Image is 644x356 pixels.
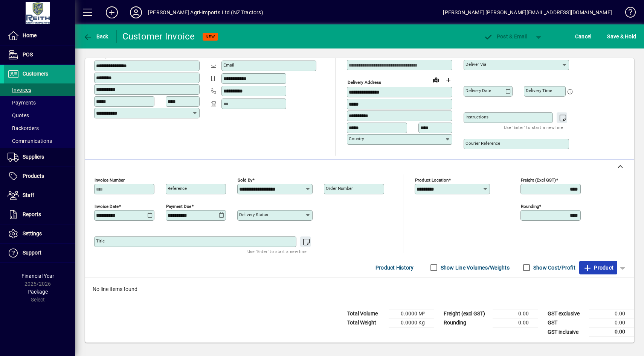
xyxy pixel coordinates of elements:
[372,261,417,274] button: Product History
[589,318,634,327] td: 0.00
[95,177,125,183] mat-label: Invoice number
[8,87,31,93] span: Invoices
[100,6,124,19] button: Add
[343,309,389,318] td: Total Volume
[465,114,488,120] mat-label: Instructions
[607,30,636,42] span: ave & Hold
[4,45,75,64] a: POS
[430,74,442,86] a: View on map
[4,148,75,167] a: Suppliers
[148,6,263,18] div: [PERSON_NAME] Agri-Imports Ltd (NZ Tractors)
[465,141,500,146] mat-label: Courier Reference
[177,47,189,59] a: View on map
[415,177,449,183] mat-label: Product location
[4,244,75,262] a: Support
[607,33,610,39] span: S
[23,211,41,217] span: Reports
[23,154,44,160] span: Suppliers
[493,309,538,318] td: 0.00
[440,309,493,318] td: Freight (excl GST)
[389,318,434,327] td: 0.0000 Kg
[95,204,119,209] mat-label: Invoice date
[605,30,638,43] button: Save & Hold
[443,6,612,18] div: [PERSON_NAME] [PERSON_NAME][EMAIL_ADDRESS][DOMAIN_NAME]
[440,318,493,327] td: Rounding
[75,30,117,43] app-page-header-button: Back
[8,138,52,144] span: Communications
[166,204,191,209] mat-label: Payment due
[589,327,634,337] td: 0.00
[4,83,75,96] a: Invoices
[23,192,34,198] span: Staff
[83,33,108,39] span: Back
[575,30,592,42] span: Cancel
[579,261,617,274] button: Product
[573,30,594,43] button: Cancel
[326,186,353,191] mat-label: Order number
[21,273,54,279] span: Financial Year
[389,309,434,318] td: 0.0000 M³
[620,2,635,26] a: Knowledge Base
[526,88,552,93] mat-label: Delivery time
[85,278,634,301] div: No line items found
[206,34,215,39] span: NEW
[465,88,491,93] mat-label: Delivery date
[465,62,486,67] mat-label: Deliver via
[223,62,234,68] mat-label: Email
[349,136,364,141] mat-label: Country
[493,318,538,327] td: 0.00
[27,289,48,295] span: Package
[497,33,500,39] span: P
[23,230,42,236] span: Settings
[23,71,48,77] span: Customers
[81,30,110,43] button: Back
[484,33,527,39] span: ost & Email
[124,6,148,19] button: Profile
[375,262,414,274] span: Product History
[8,125,39,131] span: Backorders
[23,52,33,58] span: POS
[4,205,75,224] a: Reports
[544,318,589,327] td: GST
[4,167,75,186] a: Products
[96,238,105,244] mat-label: Title
[238,177,252,183] mat-label: Sold by
[23,173,44,179] span: Products
[239,212,268,217] mat-label: Delivery status
[439,264,510,271] label: Show Line Volumes/Weights
[504,123,563,132] mat-hint: Use 'Enter' to start a new line
[122,30,195,42] div: Customer Invoice
[8,100,36,106] span: Payments
[544,327,589,337] td: GST inclusive
[189,48,201,60] button: Copy to Delivery address
[23,32,37,38] span: Home
[23,250,41,256] span: Support
[168,186,187,191] mat-label: Reference
[247,247,307,256] mat-hint: Use 'Enter' to start a new line
[521,204,539,209] mat-label: Rounding
[521,177,556,183] mat-label: Freight (excl GST)
[480,30,531,43] button: Post & Email
[4,26,75,45] a: Home
[4,122,75,135] a: Backorders
[589,309,634,318] td: 0.00
[4,135,75,147] a: Communications
[532,264,575,271] label: Show Cost/Profit
[4,224,75,243] a: Settings
[4,96,75,109] a: Payments
[8,112,29,118] span: Quotes
[442,74,454,86] button: Choose address
[4,109,75,122] a: Quotes
[4,186,75,205] a: Staff
[343,318,389,327] td: Total Weight
[544,309,589,318] td: GST exclusive
[583,262,613,274] span: Product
